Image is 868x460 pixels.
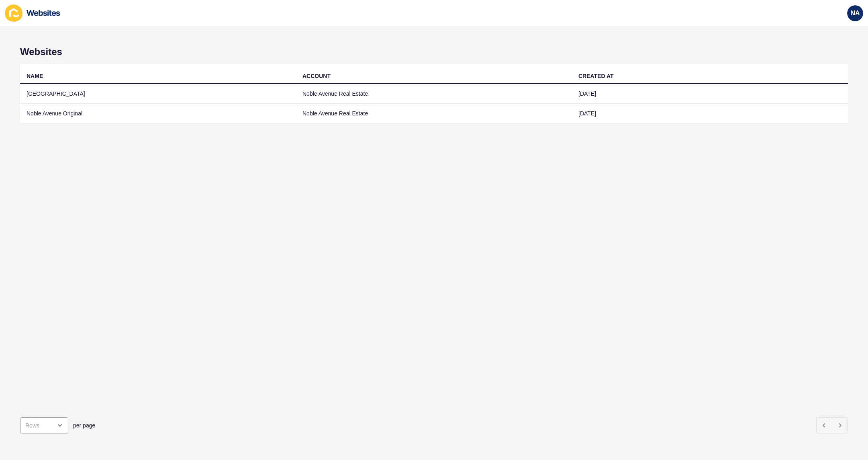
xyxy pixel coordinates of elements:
[578,72,614,80] div: CREATED AT
[20,84,296,104] td: [GEOGRAPHIC_DATA]
[302,72,331,80] div: ACCOUNT
[73,421,95,429] span: per page
[20,104,296,123] td: Noble Avenue Original
[572,84,848,104] td: [DATE]
[20,417,68,433] div: open menu
[572,104,848,123] td: [DATE]
[850,9,860,17] span: NA
[296,104,572,123] td: Noble Avenue Real Estate
[20,46,848,57] h1: Websites
[296,84,572,104] td: Noble Avenue Real Estate
[27,72,43,80] div: NAME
